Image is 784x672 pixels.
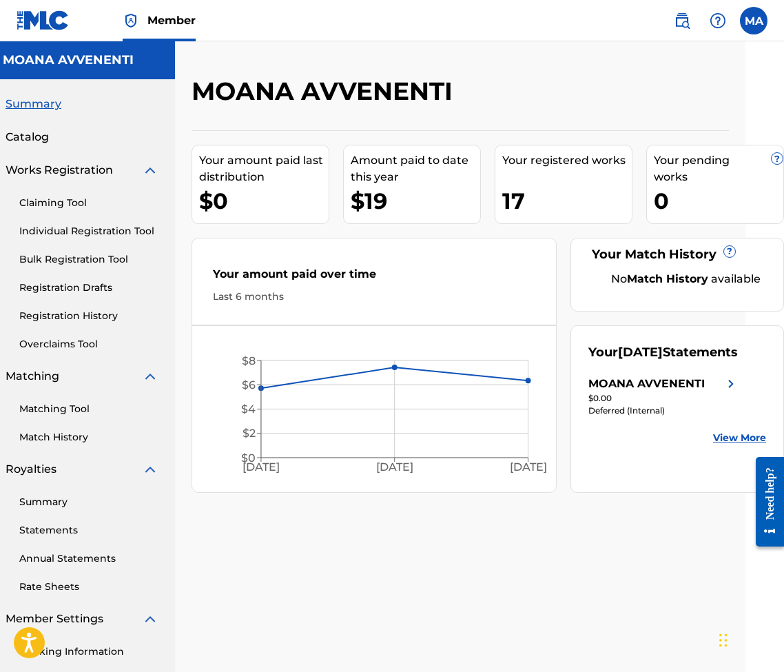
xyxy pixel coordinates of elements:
[241,451,256,465] tspan: $0
[668,7,696,34] a: Public Search
[213,289,535,304] div: Last 6 months
[213,266,535,289] div: Your amount paid over time
[724,246,735,257] span: ?
[19,523,158,538] a: Statements
[19,430,158,445] a: Match History
[19,402,158,416] a: Matching Tool
[3,52,134,68] h5: MOANA AVVENENTI
[6,611,103,627] span: Member Settings
[710,12,726,29] img: help
[654,152,783,185] div: Your pending works
[19,224,158,238] a: Individual Registration Tool
[17,10,70,30] img: MLC Logo
[588,376,739,417] a: MOANA AVVENENTIright chevron icon$0.00Deferred (Internal)
[192,76,460,107] h2: MOANA AVVENENTI
[243,427,256,440] tspan: $2
[723,376,739,392] img: right chevron icon
[142,368,158,385] img: expand
[19,337,158,352] a: Overclaims Tool
[142,162,158,179] img: expand
[674,12,690,29] img: search
[618,345,663,360] span: [DATE]
[606,271,766,287] div: No available
[243,461,280,474] tspan: [DATE]
[6,96,61,112] span: Summary
[351,152,480,185] div: Amount paid to date this year
[19,281,158,295] a: Registration Drafts
[654,185,783,216] div: 0
[242,378,256,391] tspan: $6
[740,7,767,34] div: User Menu
[19,252,158,267] a: Bulk Registration Tool
[142,611,158,627] img: expand
[199,185,329,216] div: $0
[502,185,632,216] div: 17
[588,343,738,362] div: Your Statements
[241,403,256,416] tspan: $4
[199,152,329,185] div: Your amount paid last distribution
[19,309,158,323] a: Registration History
[376,461,413,474] tspan: [DATE]
[704,7,732,34] div: Help
[588,376,705,392] div: MOANA AVVENENTI
[19,580,158,594] a: Rate Sheets
[772,153,783,164] span: ?
[715,606,784,672] iframe: Chat Widget
[123,12,139,29] img: Top Rightsholder
[502,152,632,169] div: Your registered works
[6,461,56,478] span: Royalties
[19,644,158,659] a: Banking Information
[6,368,59,385] span: Matching
[719,620,728,661] div: Drag
[147,12,196,28] span: Member
[627,272,708,285] strong: Match History
[713,431,766,445] a: View More
[588,245,766,264] div: Your Match History
[6,162,113,179] span: Works Registration
[19,551,158,566] a: Annual Statements
[142,461,158,478] img: expand
[242,354,256,367] tspan: $8
[588,392,739,405] div: $0.00
[588,405,739,417] div: Deferred (Internal)
[19,196,158,210] a: Claiming Tool
[19,495,158,509] a: Summary
[351,185,480,216] div: $19
[6,129,49,145] span: Catalog
[745,443,784,561] iframe: Resource Center
[510,461,547,474] tspan: [DATE]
